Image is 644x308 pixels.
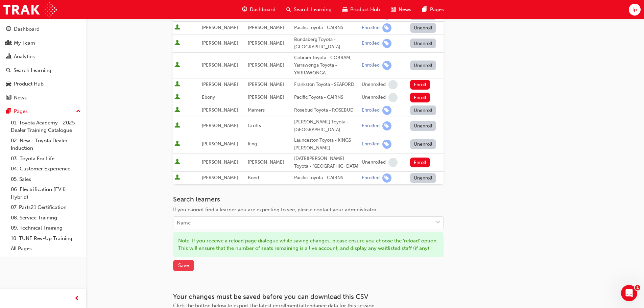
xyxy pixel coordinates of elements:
[410,39,436,48] button: Unenroll
[8,223,84,233] a: 09. Technical Training
[294,54,359,77] div: Cobram Toyota - COBRAM, Yarrawonga Toyota - YARRAWONGA
[294,174,359,182] div: Pacific Toyota - CAIRNS
[14,25,40,33] div: Dashboard
[362,141,380,147] div: Enrolled
[382,39,391,48] span: learningRecordVerb_ENROLL-icon
[174,141,180,147] span: User is active
[633,6,637,14] span: lp
[8,202,84,213] a: 07. Parts21 Certification
[350,6,380,14] span: Product Hub
[410,173,436,183] button: Unenroll
[6,40,11,46] span: people-icon
[74,294,79,303] span: prev-icon
[635,285,640,290] span: 1
[362,123,380,129] div: Enrolled
[3,2,57,17] img: Trak
[382,23,391,32] span: learningRecordVerb_ENROLL-icon
[410,121,436,131] button: Unenroll
[410,23,436,33] button: Unenroll
[248,40,284,46] span: [PERSON_NAME]
[8,243,84,254] a: All Pages
[173,232,444,257] div: Note: If you receive a reload page dialogue while saving changes, please ensure you choose the 'r...
[3,23,84,35] a: Dashboard
[294,137,359,152] div: Launceston Toyota - KINGS [PERSON_NAME]
[202,159,238,165] span: [PERSON_NAME]
[294,94,359,101] div: Pacific Toyota - CAIRNS
[436,218,440,227] span: down-icon
[382,106,391,115] span: learningRecordVerb_ENROLL-icon
[294,118,359,134] div: [PERSON_NAME] Toyota - [GEOGRAPHIC_DATA]
[177,219,191,227] div: Name
[6,95,11,101] span: news-icon
[417,3,449,17] a: pages-iconPages
[3,64,84,77] a: Search Learning
[173,195,444,203] h3: Search learners
[3,50,84,63] a: Analytics
[286,5,291,14] span: search-icon
[410,93,430,102] button: Enroll
[248,94,284,100] span: [PERSON_NAME]
[8,153,84,164] a: 03. Toyota For Life
[202,94,215,100] span: Ebony
[242,5,247,14] span: guage-icon
[385,3,417,17] a: news-iconNews
[6,81,11,87] span: car-icon
[6,54,11,60] span: chart-icon
[248,141,257,147] span: King
[173,207,378,213] span: If you cannot find a learner you are expecting to see, please contact your administrator.
[6,26,11,32] span: guage-icon
[248,62,284,68] span: [PERSON_NAME]
[410,80,430,90] button: Enroll
[8,174,84,185] a: 05. Sales
[342,5,348,14] span: car-icon
[202,123,238,128] span: [PERSON_NAME]
[14,39,35,47] div: My Team
[174,81,180,88] span: User is active
[362,94,386,101] div: Unenrolled
[14,80,44,88] div: Product Hub
[388,80,398,89] span: learningRecordVerb_NONE-icon
[202,40,238,46] span: [PERSON_NAME]
[8,233,84,244] a: 10. TUNE Rev-Up Training
[362,159,386,166] div: Unenrolled
[382,140,391,149] span: learningRecordVerb_ENROLL-icon
[3,92,84,104] a: News
[8,184,84,202] a: 06. Electrification (EV & Hybrid)
[388,158,398,167] span: learningRecordVerb_NONE-icon
[8,213,84,223] a: 08. Service Training
[202,25,238,30] span: [PERSON_NAME]
[237,3,281,17] a: guage-iconDashboard
[248,159,284,165] span: [PERSON_NAME]
[173,260,194,271] button: Save
[174,107,180,114] span: User is active
[8,118,84,136] a: 01. Toyota Academy - 2025 Dealer Training Catalogue
[14,53,35,61] div: Analytics
[174,94,180,101] span: User is active
[294,155,359,170] div: [DATE][PERSON_NAME] Toyota - [GEOGRAPHIC_DATA]
[382,173,391,183] span: learningRecordVerb_ENROLL-icon
[8,164,84,174] a: 04. Customer Experience
[3,105,84,118] button: Pages
[6,109,11,115] span: pages-icon
[178,262,189,268] span: Save
[362,40,380,47] div: Enrolled
[3,78,84,90] a: Product Hub
[248,81,284,87] span: [PERSON_NAME]
[3,22,84,105] button: DashboardMy TeamAnalyticsSearch LearningProduct HubNews
[362,107,380,114] div: Enrolled
[410,158,430,167] button: Enroll
[621,285,637,301] iframe: Intercom live chat
[174,40,180,47] span: User is active
[388,93,398,102] span: learningRecordVerb_NONE-icon
[76,107,81,116] span: up-icon
[294,106,359,114] div: Rosebud Toyota - ROSEBUD
[362,81,386,88] div: Unenrolled
[337,3,385,17] a: car-iconProduct Hub
[294,24,359,32] div: Pacific Toyota - CAIRNS
[6,68,11,74] span: search-icon
[410,139,436,149] button: Unenroll
[248,107,265,113] span: Mamers
[410,61,436,70] button: Unenroll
